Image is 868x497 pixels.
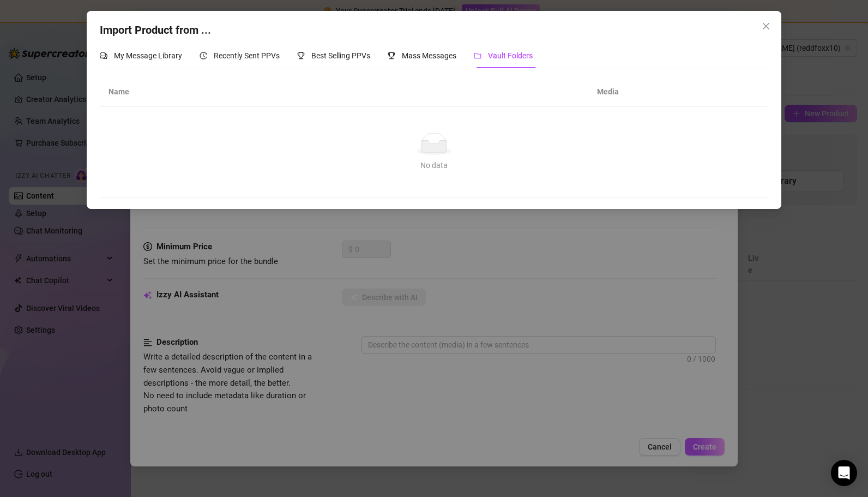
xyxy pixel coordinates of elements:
[214,51,280,60] span: Recently Sent PPVs
[757,22,775,31] span: Close
[100,77,588,107] th: Name
[200,52,207,59] span: history
[100,23,211,37] span: Import Product from ...
[488,51,533,60] span: Vault Folders
[474,52,481,59] span: folder
[831,460,857,486] div: Open Intercom Messenger
[588,77,686,107] th: Media
[402,51,456,60] span: Mass Messages
[100,52,107,59] span: comment
[297,52,305,59] span: trophy
[757,17,775,35] button: Close
[762,22,770,31] span: close
[388,52,395,59] span: trophy
[114,51,182,60] span: My Message Library
[113,159,755,171] div: No data
[311,51,370,60] span: Best Selling PPVs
